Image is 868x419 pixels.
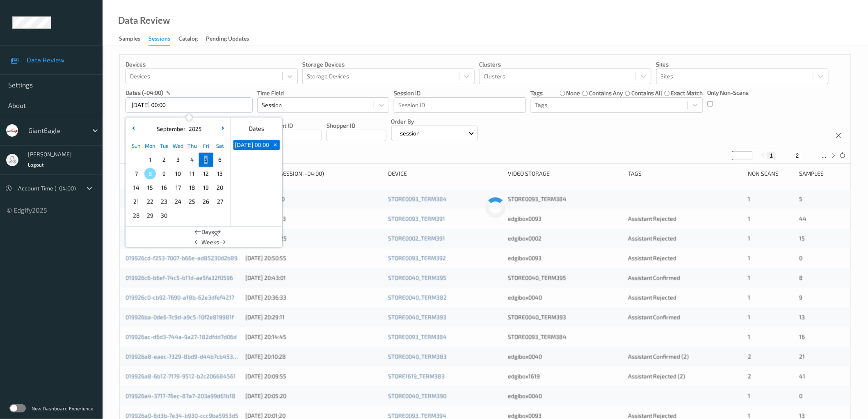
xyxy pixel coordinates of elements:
span: 1 [748,195,750,202]
a: 019926a8-eaec-7329-8bd9-d44b7cb45334 [126,353,240,360]
label: exact match [671,89,703,97]
div: [DATE] 20:05:20 [245,392,382,400]
span: 16 [158,182,170,193]
div: Mon [143,139,157,153]
div: Choose Sunday September 14 of 2025 [129,181,143,195]
a: STORE0093_TERM391 [388,215,445,222]
p: Sites [656,60,829,69]
div: Choose Thursday September 04 of 2025 [185,153,199,167]
span: 2 [748,373,751,380]
button: 2 [793,152,802,159]
span: 28 [130,210,142,221]
div: Fri [199,139,213,153]
a: STORE0093_TERM394 [388,412,446,419]
div: Choose Saturday October 04 of 2025 [213,208,227,222]
span: 14 [130,182,142,193]
span: 8 [144,168,156,179]
p: Clusters [479,60,651,69]
div: Choose Friday October 03 of 2025 [199,208,213,222]
p: Devices [126,60,298,69]
div: Choose Monday September 01 of 2025 [143,153,157,167]
span: 9 [158,168,170,179]
a: STORE0040_TERM382 [388,294,447,301]
span: 11 [186,168,198,179]
a: STORE0093_TERM392 [388,254,446,261]
a: 019926a8-6b12-7179-9512-b2c206684561 [126,373,236,380]
div: Data Review [118,16,170,25]
div: Choose Sunday September 21 of 2025 [129,195,143,208]
div: edgibox1619 [508,372,622,380]
span: Weeks [201,238,219,246]
div: Choose Saturday September 06 of 2025 [213,153,227,167]
a: STORE1619_TERM383 [388,373,445,380]
div: Choose Tuesday September 09 of 2025 [157,167,171,181]
span: 13 [799,412,805,419]
a: 019926ac-d6d3-744a-9a27-182dfdd7d06d [126,333,237,340]
a: STORE0002_TERM391 [388,235,445,242]
div: Choose Tuesday September 30 of 2025 [157,208,171,222]
a: Samples [119,33,148,45]
button: [DATE] 00:00 [233,140,271,150]
div: [DATE] 20:58:25 [245,234,382,243]
div: edgibox0040 [508,353,622,361]
span: 5 [799,195,803,202]
a: Pending Updates [206,33,257,45]
div: Choose Monday September 08 of 2025 [143,167,157,181]
div: Choose Thursday October 02 of 2025 [185,208,199,222]
span: 1 [748,412,750,419]
a: STORE0040_TERM383 [388,353,447,360]
div: Sessions [148,34,170,46]
span: 2 [158,154,170,165]
span: 6 [214,154,226,165]
div: Choose Monday September 15 of 2025 [143,181,157,195]
span: 9 [799,294,803,301]
p: Storage Devices [302,60,475,69]
span: Assistant Rejected [628,215,677,222]
span: 1 [748,294,750,301]
span: 15 [799,235,805,242]
span: 21 [799,353,805,360]
div: Timestamp (Session, -04:00) [245,169,382,178]
div: Choose Tuesday September 02 of 2025 [157,153,171,167]
span: 1 [748,235,750,242]
div: Choose Tuesday September 16 of 2025 [157,181,171,195]
p: Only Non-Scans [708,89,749,97]
p: Session ID [394,89,526,97]
span: 2025 [186,125,201,132]
span: 26 [200,196,212,207]
span: + [271,141,280,149]
span: Assistant Confirmed [628,314,681,321]
span: 3 [172,154,184,165]
span: 20 [214,182,226,193]
a: 019926c6-b6ef-74c5-b11d-ae5fa32f0596 [126,274,233,281]
div: Choose Saturday September 27 of 2025 [213,195,227,208]
p: Order By [391,117,478,126]
span: 19 [200,182,212,193]
span: 17 [172,182,184,193]
div: Choose Wednesday September 03 of 2025 [171,153,185,167]
span: 15 [144,182,156,193]
div: Catalog [178,34,198,45]
span: 4 [186,154,198,165]
p: Shopper ID [327,121,386,130]
span: 18 [186,182,198,193]
span: 10 [172,168,184,179]
div: Device [388,169,502,178]
div: STORE0093_TERM384 [508,195,622,203]
a: STORE0040_TERM390 [388,392,446,399]
div: Video Storage [508,169,622,178]
span: 44 [799,215,807,222]
span: 1 [748,274,750,281]
div: Choose Thursday September 11 of 2025 [185,167,199,181]
span: 27 [214,196,226,207]
div: Choose Tuesday September 23 of 2025 [157,195,171,208]
div: [DATE] 20:14:45 [245,333,382,341]
div: , [154,125,201,133]
p: session [397,129,423,137]
div: STORE0093_TERM384 [508,333,622,341]
div: Choose Monday September 22 of 2025 [143,195,157,208]
span: Assistant Confirmed [628,274,681,281]
div: Pending Updates [206,34,249,45]
div: Sun [129,139,143,153]
div: Choose Friday September 05 of 2025 [199,153,213,167]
